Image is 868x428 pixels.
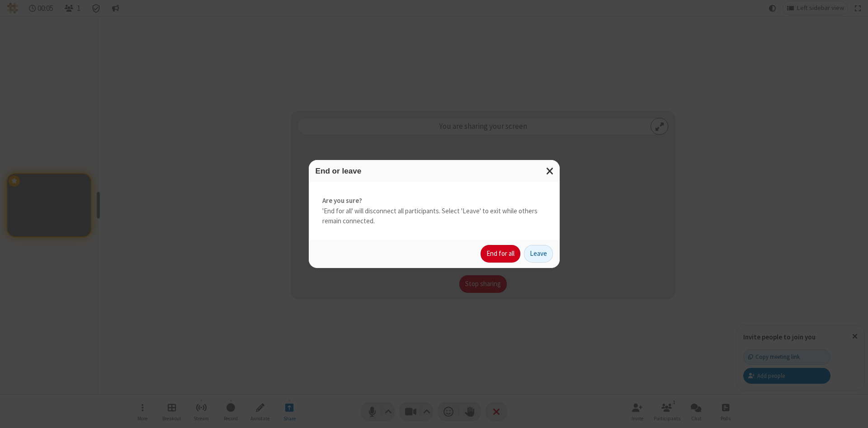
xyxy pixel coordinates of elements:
[316,167,553,175] h3: End or leave
[309,182,560,240] div: 'End for all' will disconnect all participants. Select 'Leave' to exit while others remain connec...
[524,245,553,263] button: Leave
[322,196,546,206] strong: Are you sure?
[541,160,560,182] button: Close modal
[481,245,520,263] button: End for all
